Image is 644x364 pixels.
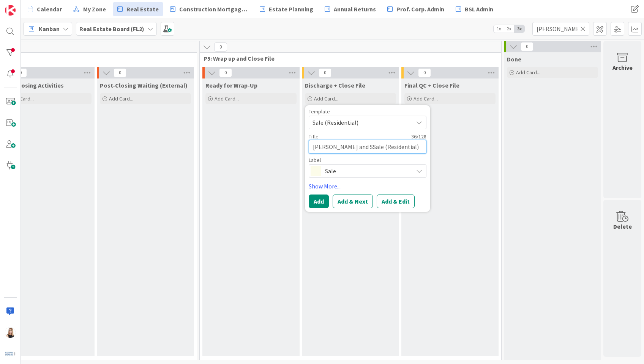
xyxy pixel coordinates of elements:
span: Template [309,109,330,114]
img: Visit kanbanzone.com [5,5,16,16]
span: Calendar [37,5,62,14]
span: Discharge + Close File [305,82,365,89]
textarea: [PERSON_NAME] and SSale (Residential) [309,140,426,154]
span: Real Estate [126,5,159,14]
span: Final QC + Close File [404,82,459,89]
button: Add & Next [333,195,373,208]
span: Post-Closing Waiting (External) [100,82,188,89]
span: 2x [504,25,514,33]
a: My Zone [69,2,110,16]
a: Annual Returns [320,2,380,16]
span: Annual Returns [334,5,376,14]
span: Sale [325,166,409,176]
span: Estate Planning [269,5,313,14]
span: Add Card... [516,69,540,76]
a: Estate Planning [255,2,318,16]
span: Add Card... [9,95,34,102]
span: 0 [521,42,534,51]
span: 1x [494,25,504,33]
button: Add & Edit [377,195,415,208]
span: P5: Wrap up and Close File [204,55,492,62]
span: Sale (Residential) [313,118,407,127]
span: Label [309,157,321,163]
span: Construction Mortgages - Draws [179,5,248,14]
label: Title [309,133,319,140]
span: My Zone [83,5,106,14]
input: Quick Filter... [532,22,589,36]
img: avatar [5,348,16,359]
a: Construction Mortgages - Draws [166,2,253,16]
img: DB [5,327,16,338]
a: Calendar [23,2,66,16]
span: Post-Closing Activities [0,82,64,89]
span: Add Card... [109,95,133,102]
span: 0 [219,68,232,77]
a: Show More... [309,182,426,191]
button: Add [309,195,329,208]
span: Add Card... [215,95,239,102]
div: Archive [612,63,633,72]
b: Real Estate Board (FL2) [79,25,144,33]
div: 36 / 128 [321,133,426,140]
span: 0 [418,68,431,77]
span: 0 [319,68,331,77]
span: 0 [114,68,126,77]
span: Kanban [39,24,60,33]
div: Delete [613,222,632,231]
a: BSL Admin [451,2,498,16]
span: Ready for Wrap-Up [205,82,257,89]
span: Done [507,55,521,63]
span: Prof. Corp. Admin [396,5,444,14]
span: 3x [514,25,524,33]
span: BSL Admin [465,5,493,14]
span: Add Card... [414,95,438,102]
span: Add Card... [314,95,338,102]
a: Prof. Corp. Admin [383,2,449,16]
a: Real Estate [113,2,163,16]
span: 0 [214,42,227,52]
